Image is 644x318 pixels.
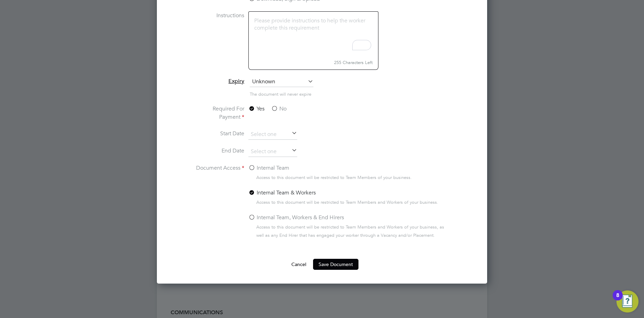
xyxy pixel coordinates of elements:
label: Internal Team & Workers [248,189,316,197]
span: Access to this document will be restricted to Team Members and Workers of your business, as well ... [256,223,451,240]
label: End Date [193,147,244,156]
button: Save Document [313,259,358,270]
label: Document Access [193,164,244,245]
label: Yes [248,105,265,113]
input: Select one [248,129,297,140]
label: No [271,105,287,113]
small: 255 Characters Left [248,56,378,70]
label: Internal Team, Workers & End Hirers [248,213,344,222]
span: Access to this document will be restricted to Team Members of your business. [256,173,412,182]
button: Open Resource Center, 8 new notifications [616,290,638,312]
button: Cancel [286,259,312,270]
div: 8 [616,295,619,304]
label: Start Date [193,129,244,138]
label: Instructions [193,11,244,68]
span: Unknown [250,77,313,87]
input: Select one [248,147,297,157]
span: Access to this document will be restricted to Team Members and Workers of your business. [256,198,438,206]
span: The document will never expire [250,91,311,97]
span: Expiry [228,78,244,85]
label: Internal Team [248,164,289,172]
textarea: To enrich screen reader interactions, please activate Accessibility in Grammarly extension settings [248,11,378,57]
label: Required For Payment [193,105,244,121]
